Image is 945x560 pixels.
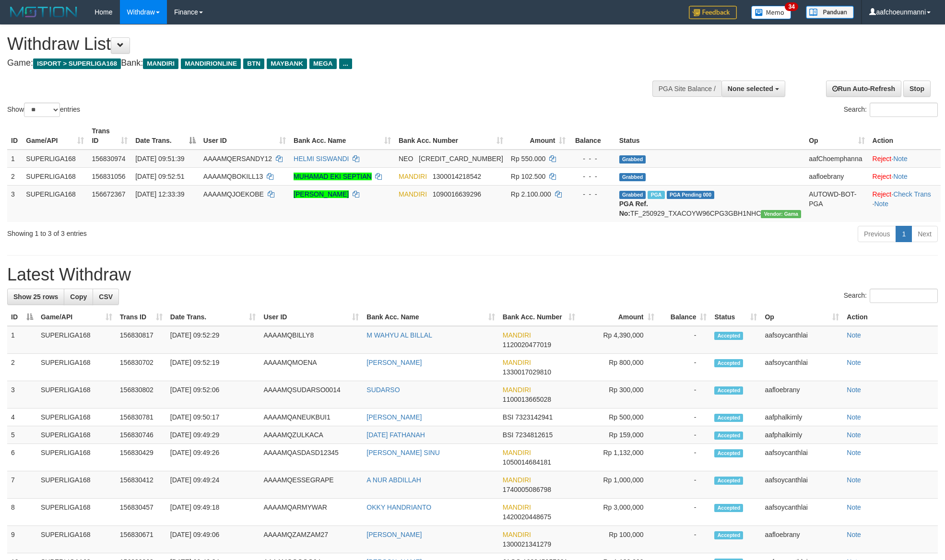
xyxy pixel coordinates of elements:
[658,308,711,326] th: Balance: activate to sort column ascending
[503,540,551,548] span: Copy 1300021341279 to clipboard
[203,155,272,163] span: AAAAMQERSANDY12
[70,293,87,301] span: Copy
[761,499,843,526] td: aafsoycanthlai
[579,426,658,444] td: Rp 159,000
[579,354,658,381] td: Rp 800,000
[116,354,166,381] td: 156830702
[511,155,545,163] span: Rp 550.000
[7,122,22,150] th: ID
[515,413,553,421] span: Copy 7323142941 to clipboard
[166,326,260,354] td: [DATE] 09:52:29
[7,499,37,526] td: 8
[37,381,116,408] td: SUPERLIGA168
[260,326,363,354] td: AAAAMQBILLY8
[166,444,260,471] td: [DATE] 09:49:26
[658,526,711,553] td: -
[869,122,941,150] th: Action
[714,449,743,457] span: Accepted
[619,155,646,163] span: Grabbed
[761,326,843,354] td: aafsoycanthlai
[511,190,551,198] span: Rp 2.100.000
[579,444,658,471] td: Rp 1,132,000
[869,185,941,222] td: · ·
[503,386,531,394] span: MANDIRI
[366,476,421,484] a: A NUR ABDILLAH
[579,526,658,553] td: Rp 100,000
[366,413,422,421] a: [PERSON_NAME]
[7,289,64,305] a: Show 25 rows
[710,308,761,326] th: Status: activate to sort column ascending
[648,191,664,199] span: Marked by aafsengchandara
[116,308,166,326] th: Trans ID: activate to sort column ascending
[260,408,363,426] td: AAAAMQANEUKBUI1
[870,103,938,117] input: Search:
[399,155,413,163] span: NEO
[181,58,241,69] span: MANDIRIONLINE
[619,200,648,217] b: PGA Ref. No:
[869,167,941,185] td: ·
[116,444,166,471] td: 156830429
[366,431,425,439] a: [DATE] FATHANAH
[658,381,711,408] td: -
[419,155,503,163] span: Copy 5859458273470501 to clipboard
[893,155,908,163] a: Note
[93,289,119,305] a: CSV
[652,81,721,97] div: PGA Site Balance /
[7,167,22,185] td: 2
[399,173,427,180] span: MANDIRI
[7,381,37,408] td: 3
[579,308,658,326] th: Amount: activate to sort column ascending
[667,191,715,199] span: PGA Pending
[619,191,646,199] span: Grabbed
[503,449,531,456] span: MANDIRI
[761,210,801,218] span: Vendor URL: https://trx31.1velocity.biz
[573,172,611,181] div: - - -
[858,226,896,242] a: Previous
[7,426,37,444] td: 5
[37,308,116,326] th: Game/API: activate to sort column ascending
[166,526,260,553] td: [DATE] 09:49:06
[499,308,579,326] th: Bank Acc. Number: activate to sort column ascending
[714,531,743,539] span: Accepted
[7,326,37,354] td: 1
[433,190,481,198] span: Copy 1090016639296 to clipboard
[166,471,260,499] td: [DATE] 09:49:24
[290,122,395,150] th: Bank Acc. Name: activate to sort column ascending
[116,326,166,354] td: 156830817
[714,432,743,440] span: Accepted
[503,359,531,366] span: MANDIRI
[714,332,743,340] span: Accepted
[37,354,116,381] td: SUPERLIGA168
[33,58,121,69] span: ISPORT > SUPERLIGA168
[847,413,861,421] a: Note
[22,150,88,168] td: SUPERLIGA168
[805,185,868,222] td: AUTOWD-BOT-PGA
[806,6,854,19] img: panduan.png
[503,513,551,521] span: Copy 1420020448675 to clipboard
[135,190,184,198] span: [DATE] 12:33:39
[761,381,843,408] td: aafloebrany
[7,354,37,381] td: 2
[433,173,481,180] span: Copy 1300014218542 to clipboard
[116,499,166,526] td: 156830457
[805,122,868,150] th: Op: activate to sort column ascending
[22,185,88,222] td: SUPERLIGA168
[7,444,37,471] td: 6
[615,122,805,150] th: Status
[267,58,307,69] span: MAYBANK
[22,167,88,185] td: SUPERLIGA168
[751,6,791,19] img: Button%20Memo.svg
[874,200,888,208] a: Note
[7,150,22,168] td: 1
[761,408,843,426] td: aafphalkimly
[92,190,125,198] span: 156672367
[714,386,743,395] span: Accepted
[116,381,166,408] td: 156830802
[294,190,349,198] a: [PERSON_NAME]
[99,293,113,301] span: CSV
[366,449,439,456] a: [PERSON_NAME] SINU
[7,408,37,426] td: 4
[7,5,80,19] img: MOTION_logo.png
[658,354,711,381] td: -
[143,58,178,69] span: MANDIRI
